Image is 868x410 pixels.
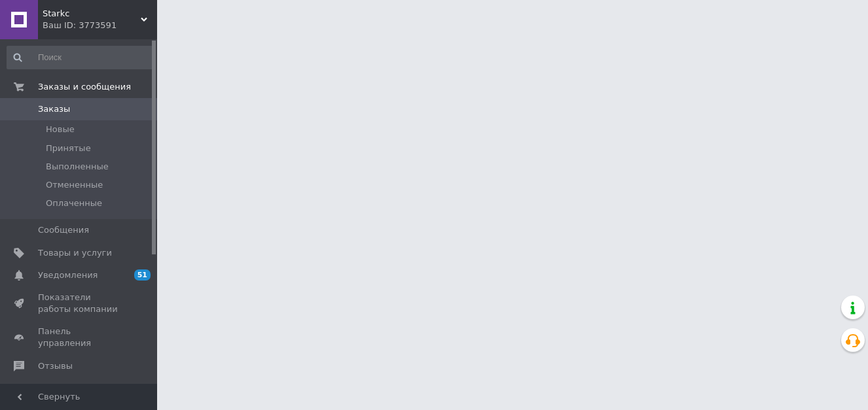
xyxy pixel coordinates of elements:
span: Уведомления [38,269,98,281]
span: Покупатели [38,383,92,394]
div: Ваш ID: 3773591 [43,20,157,31]
span: Новые [46,124,75,135]
span: Показатели работы компании [38,292,121,315]
span: Принятые [46,143,91,154]
span: Отзывы [38,360,73,372]
span: Отмененные [46,179,103,191]
span: Панель управления [38,326,121,349]
span: Товары и услуги [38,247,112,259]
span: Оплаченные [46,197,102,209]
span: Starkс [43,8,141,20]
span: Выполненные [46,161,109,173]
span: Заказы и сообщения [38,81,131,93]
input: Поиск [7,46,154,69]
span: 51 [134,269,151,281]
span: Заказы [38,103,70,115]
span: Сообщения [38,224,89,236]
